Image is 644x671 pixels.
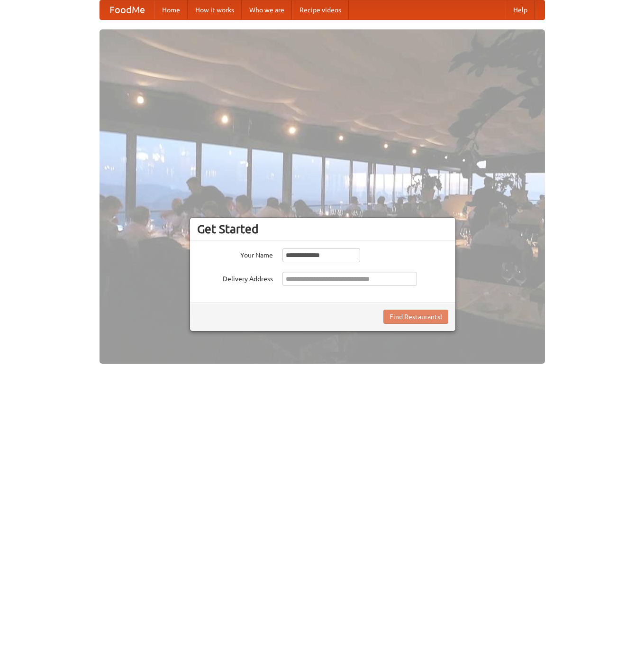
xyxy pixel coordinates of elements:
[506,0,535,19] a: Help
[242,0,292,19] a: Who we are
[197,272,273,284] label: Delivery Address
[154,0,188,19] a: Home
[100,0,154,19] a: FoodMe
[292,0,349,19] a: Recipe videos
[383,310,448,324] button: Find Restaurants!
[197,222,448,236] h3: Get Started
[188,0,242,19] a: How it works
[197,248,273,260] label: Your Name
